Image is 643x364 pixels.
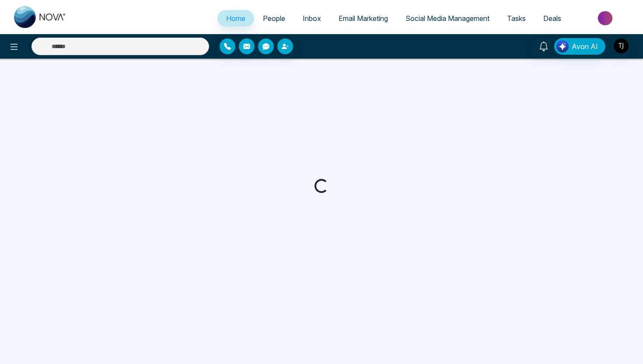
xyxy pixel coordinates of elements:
[254,10,294,27] a: People
[294,10,330,27] a: Inbox
[330,10,397,27] a: Email Marketing
[556,40,569,52] img: Lead Flow
[405,14,489,23] span: Social Media Management
[574,8,638,28] img: Market-place.gif
[303,14,321,23] span: Inbox
[397,10,498,27] a: Social Media Management
[572,41,598,52] span: Avon AI
[507,14,526,23] span: Tasks
[263,14,285,23] span: People
[535,10,570,27] a: Deals
[554,38,605,55] button: Avon AI
[498,10,535,27] a: Tasks
[226,14,245,23] span: Home
[614,38,629,53] img: User Avatar
[339,14,388,23] span: Email Marketing
[217,10,254,27] a: Home
[14,6,66,28] img: Nova CRM Logo
[543,14,561,23] span: Deals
